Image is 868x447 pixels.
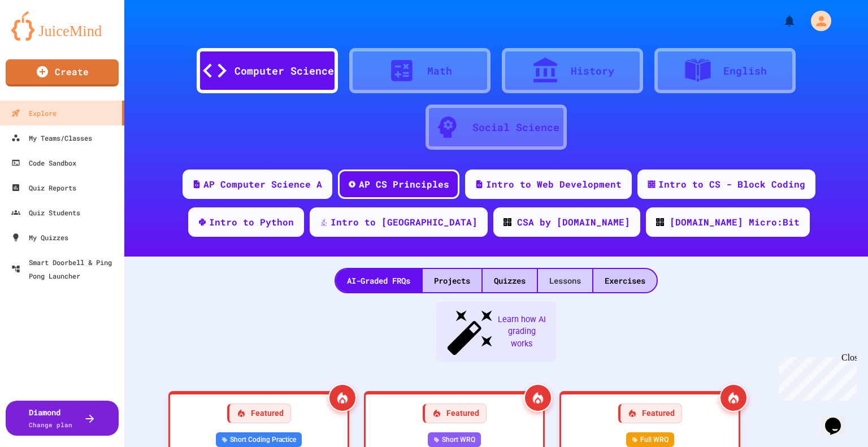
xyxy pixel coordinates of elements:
iframe: chat widget [774,353,857,401]
span: Learn how AI grading works [496,314,547,350]
div: English [723,63,767,79]
div: My Quizzes [11,231,68,244]
div: My Account [799,8,834,34]
img: CODE_logo_RGB.png [504,218,511,226]
div: Intro to Web Development [486,177,622,191]
div: Quiz Reports [11,181,76,194]
div: Quiz Students [11,206,80,219]
div: CSA by [DOMAIN_NAME] [517,215,630,229]
div: Intro to [GEOGRAPHIC_DATA] [331,215,478,229]
div: Smart Doorbell & Ping Pong Launcher [11,255,120,283]
div: Quizzes [483,269,537,292]
div: Intro to Python [209,215,294,229]
div: AP Computer Science A [203,177,322,191]
div: Featured [618,403,682,423]
button: DiamondChange plan [6,401,119,436]
div: Intro to CS - Block Coding [658,177,805,191]
div: Lessons [538,269,592,292]
div: Projects [423,269,481,292]
img: logo-orange.svg [11,11,113,41]
div: Short Coding Practice [216,432,302,447]
div: Computer Science [235,63,334,79]
div: My Teams/Classes [11,131,92,145]
div: Diamond [29,406,72,430]
div: Social Science [472,120,559,135]
div: Code Sandbox [11,156,76,170]
div: Chat with us now!Close [5,5,78,72]
div: History [571,63,614,79]
div: Explore [11,106,57,120]
span: Change plan [29,420,72,429]
div: Featured [423,403,487,423]
div: Featured [227,403,291,423]
a: Create [6,59,119,86]
div: Full WRQ [626,432,674,447]
div: AI-Graded FRQs [336,269,422,292]
div: Exercises [593,269,657,292]
div: Short WRQ [428,432,481,447]
img: CODE_logo_RGB.png [656,218,664,226]
iframe: chat widget [821,402,857,436]
div: AP CS Principles [359,177,449,191]
div: Math [427,63,452,79]
div: [DOMAIN_NAME] Micro:Bit [670,215,800,229]
div: My Notifications [762,11,799,31]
